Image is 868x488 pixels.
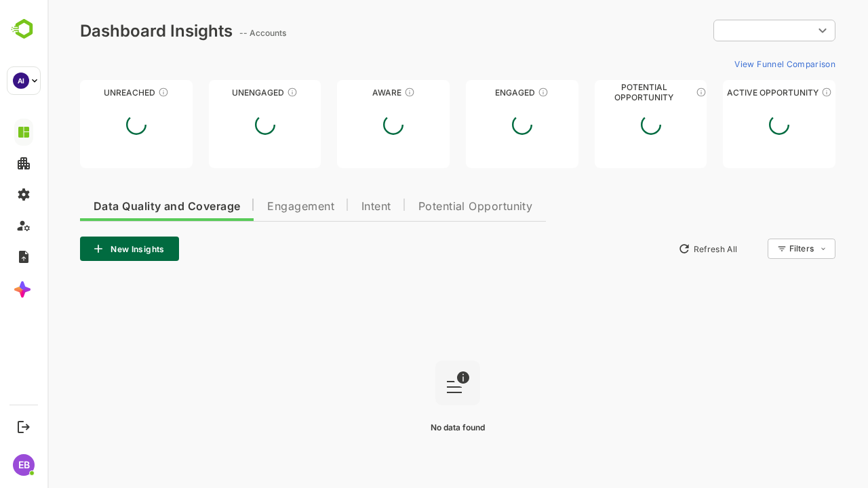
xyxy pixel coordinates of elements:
div: These accounts have not shown enough engagement and need nurturing [239,87,250,98]
div: Engaged [418,87,531,98]
div: Unengaged [161,87,274,98]
ag: -- Accounts [192,28,243,38]
div: Filters [742,243,766,253]
div: EB [13,454,35,476]
div: Active Opportunity [675,87,788,98]
div: These accounts have open opportunities which might be at any of the Sales Stages [774,87,785,98]
div: These accounts are warm, further nurturing would qualify them to MQAs [490,87,501,98]
span: No data found [383,422,437,432]
div: ​ [666,18,788,43]
span: Potential Opportunity [371,201,486,212]
div: Dashboard Insights [33,21,185,41]
div: These accounts are MQAs and can be passed on to Inside Sales [648,87,659,98]
span: Data Quality and Coverage [46,201,193,212]
div: Filters [741,237,788,261]
div: Aware [290,87,402,98]
div: AI [13,73,29,89]
span: Engagement [220,201,287,212]
button: Refresh All [625,238,696,260]
button: View Funnel Comparison [682,53,788,75]
div: Potential Opportunity [547,87,660,98]
button: New Insights [33,237,132,261]
span: Intent [314,201,344,212]
div: Unreached [33,87,145,98]
div: These accounts have not been engaged with for a defined time period [111,87,121,98]
img: BambooboxLogoMark.f1c84d78b4c51b1a7b5f700c9845e183.svg [7,16,41,42]
div: These accounts have just entered the buying cycle and need further nurturing [357,87,368,98]
button: Logout [14,418,33,436]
